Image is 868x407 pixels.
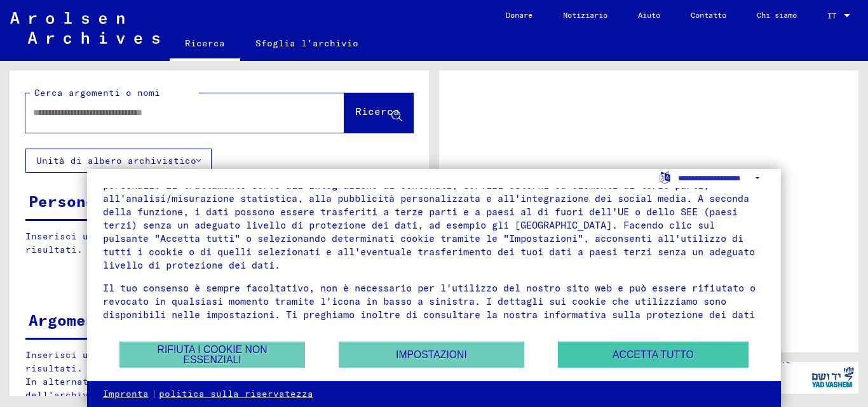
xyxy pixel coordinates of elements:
font: Argomenti [29,310,114,330]
button: Unità di albero archivistico [25,149,212,173]
font: Inserisci un termine di ricerca o imposta i filtri per ottenere risultati. [25,230,385,255]
font: Cerca argomenti o nomi [34,87,160,98]
button: Rifiuta i cookie non essenziali [119,342,305,368]
a: politica sulla riservatezza [159,388,313,401]
font: Contatto [691,10,726,20]
font: Chi siamo [757,10,797,20]
font: Ricerca [185,37,225,49]
font: Rifiuta i cookie non essenziali [158,344,268,365]
button: Ricerca [344,93,413,133]
a: Impronta [103,388,149,401]
font: Il tuo consenso è sempre facoltativo, non è necessario per l'utilizzo del nostro sito web e può e... [103,282,761,321]
font: Impronta [103,388,149,399]
font: Inserisci un termine di ricerca o imposta i filtri per ottenere risultati. [25,349,385,374]
font: Impostazioni [396,349,467,360]
font: IT [827,11,836,20]
font: politica sulla riservatezza [159,388,313,399]
font: Donare [506,10,532,20]
a: Ricerca [170,28,240,61]
font: Accetta tutto [613,349,694,360]
font: Ricerca [355,105,400,117]
font: In alternativa, puoi anche sfogliare manualmente l' [25,376,317,387]
font: Sfoglia l'archivio [255,37,358,49]
font: Aiuto [638,10,660,20]
img: Arolsen_neg.svg [10,12,159,44]
button: Impostazioni [339,342,524,368]
font: Persone [29,192,95,211]
button: Accetta tutto [558,342,749,368]
img: yv_logo.png [809,361,857,393]
font: Notiziario [563,10,607,20]
font: Unità di albero archivistico [36,155,196,166]
a: Sfoglia l'archivio [240,28,374,58]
